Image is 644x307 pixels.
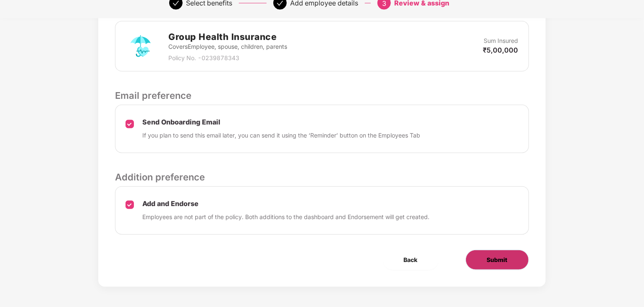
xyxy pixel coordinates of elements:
img: svg+xml;base64,PHN2ZyB4bWxucz0iaHR0cDovL3d3dy53My5vcmcvMjAwMC9zdmciIHdpZHRoPSI3MiIgaGVpZ2h0PSI3Mi... [126,31,156,61]
p: Addition preference [115,170,529,184]
p: If you plan to send this email later, you can send it using the ‘Reminder’ button on the Employee... [142,131,420,140]
p: Add and Endorse [142,199,429,208]
p: ₹5,00,000 [483,45,518,55]
p: Email preference [115,88,529,103]
button: Submit [466,250,529,270]
p: Employees are not part of the policy. Both additions to the dashboard and Endorsement will get cr... [142,212,429,222]
p: Policy No. - 0239878343 [168,53,287,63]
p: Send Onboarding Email [142,118,420,127]
p: Sum Insured [484,36,518,45]
span: Submit [487,255,508,265]
button: Back [383,250,439,270]
p: Covers Employee, spouse, children, parents [168,42,287,51]
h2: Group Health Insurance [168,30,287,44]
span: Back [404,255,418,265]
